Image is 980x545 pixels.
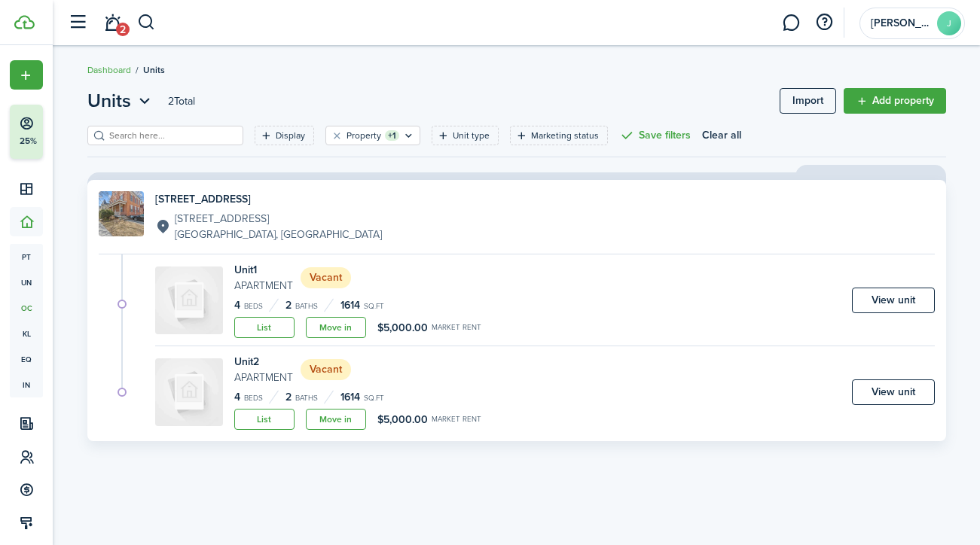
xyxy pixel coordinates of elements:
button: Open menu [87,87,154,114]
a: Import [780,88,836,114]
button: Units [87,87,154,114]
small: Baths [295,394,318,402]
status: Vacant [301,359,351,380]
a: eq [10,346,43,372]
h4: [STREET_ADDRESS] [155,191,382,207]
small: sq.ft [364,303,384,310]
filter-tag-label: Marketing status [531,129,599,142]
a: pt [10,244,43,269]
a: Messaging [777,4,805,42]
button: Clear all [702,126,741,145]
small: Apartment [234,278,293,294]
a: Property avatar[STREET_ADDRESS][STREET_ADDRESS][GEOGRAPHIC_DATA], [GEOGRAPHIC_DATA] [99,191,935,242]
span: 2 [116,23,130,36]
filter-tag-counter: +1 [385,130,399,141]
img: Unit avatar [155,358,223,426]
button: Clear filter [331,129,343,142]
filter-tag-label: Unit type [453,129,490,142]
filter-tag-label: Property [347,129,381,142]
span: 2 [285,297,292,313]
status: Vacant [301,267,351,288]
span: 4 [234,297,240,313]
span: 1614 [340,389,360,405]
h4: Unit 2 [234,354,293,370]
a: Add property [844,88,946,114]
a: View unit [852,288,935,313]
small: Market rent [432,324,481,331]
a: View unit [852,379,935,405]
a: kl [10,321,43,346]
header-page-total: 2 Total [168,93,195,109]
span: 2 [285,389,292,405]
small: sq.ft [364,394,384,402]
button: Open resource center [811,10,837,35]
span: Units [87,87,131,114]
img: TenantCloud [14,15,35,29]
a: List [234,409,295,430]
h4: Unit 1 [234,262,293,278]
a: in [10,372,43,397]
a: Move in [306,409,366,430]
a: un [10,269,43,295]
a: Move in [306,317,366,338]
span: $5,000.00 [377,412,428,428]
input: Search here... [105,129,238,143]
small: Baths [295,303,318,310]
avatar-text: J [937,11,961,35]
filter-tag: Open filter [432,126,499,145]
img: Unit avatar [155,266,223,334]
img: Property avatar [99,191,144,236]
p: [GEOGRAPHIC_DATA], [GEOGRAPHIC_DATA] [175,227,382,242]
small: Apartment [234,370,293,385]
span: $5,000.00 [377,320,428,336]
small: Beds [244,303,263,310]
small: Market rent [432,416,481,423]
a: oc [10,295,43,321]
span: Jonas [871,18,931,29]
a: Notifications [98,4,127,42]
a: List [234,317,295,338]
p: 25% [19,135,38,148]
filter-tag: Open filter [510,126,608,145]
p: [STREET_ADDRESS] [175,211,382,227]
small: Beds [244,394,263,402]
button: 25% [10,105,135,159]
button: Open menu [10,60,43,90]
span: Units [143,63,165,77]
span: 1614 [340,297,360,313]
filter-tag-label: Display [276,129,305,142]
filter-tag: Open filter [255,126,314,145]
button: Search [137,10,156,35]
button: Save filters [619,126,691,145]
filter-tag: Open filter [325,126,420,145]
button: Open sidebar [63,8,92,37]
span: 4 [234,389,240,405]
a: Dashboard [87,63,131,77]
